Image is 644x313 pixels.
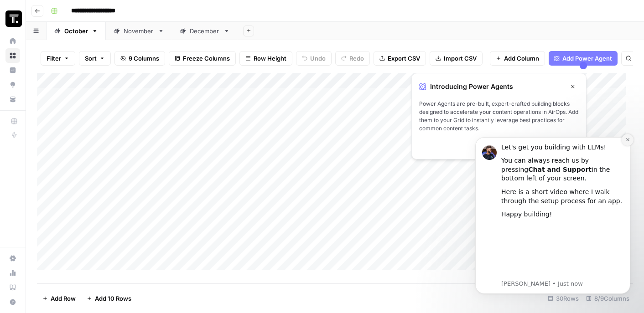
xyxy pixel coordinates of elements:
[296,51,332,66] button: Undo
[41,51,75,66] button: Filter
[124,26,154,36] div: November
[37,291,81,306] button: Add Row
[349,54,364,63] span: Redo
[5,280,20,295] a: Learning Hub
[129,54,159,63] span: 9 Columns
[5,63,20,77] a: Insights
[5,295,20,309] button: Help + Support
[490,51,545,66] button: Add Column
[5,34,20,48] a: Home
[419,100,579,133] span: Power Agents are pre-built, expert-crafted building blocks designed to accelerate your content op...
[388,54,420,63] span: Export CSV
[160,8,172,20] button: Dismiss notification
[172,22,238,40] a: December
[335,51,370,66] button: Redo
[5,10,22,27] img: Thoughtspot Logo
[47,22,106,40] a: October
[562,54,612,63] span: Add Power Agent
[5,251,20,266] a: Settings
[310,54,326,63] span: Undo
[47,54,61,63] span: Filter
[504,54,539,63] span: Add Column
[239,51,292,66] button: Row Height
[114,51,165,66] button: 9 Columns
[95,294,131,303] span: Add 10 Rows
[444,54,477,63] span: Import CSV
[79,51,111,66] button: Sort
[254,54,286,63] span: Row Height
[106,22,172,40] a: November
[5,92,20,107] a: Your Data
[169,51,236,66] button: Freeze Columns
[419,81,579,92] div: Introducing Power Agents
[5,266,20,280] a: Usage
[190,26,220,36] div: December
[81,291,137,306] button: Add 10 Rows
[430,51,483,66] button: Import CSV
[85,54,97,63] span: Sort
[5,77,20,92] a: Opportunities
[40,154,162,162] p: Message from Steven, sent Just now
[549,51,618,66] button: Add Power Agent
[5,48,20,63] a: Browse
[183,54,230,63] span: Freeze Columns
[40,98,162,153] iframe: youtube
[51,294,76,303] span: Add Row
[64,26,88,36] div: October
[5,7,20,30] button: Workspace: Thoughtspot
[374,51,426,66] button: Export CSV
